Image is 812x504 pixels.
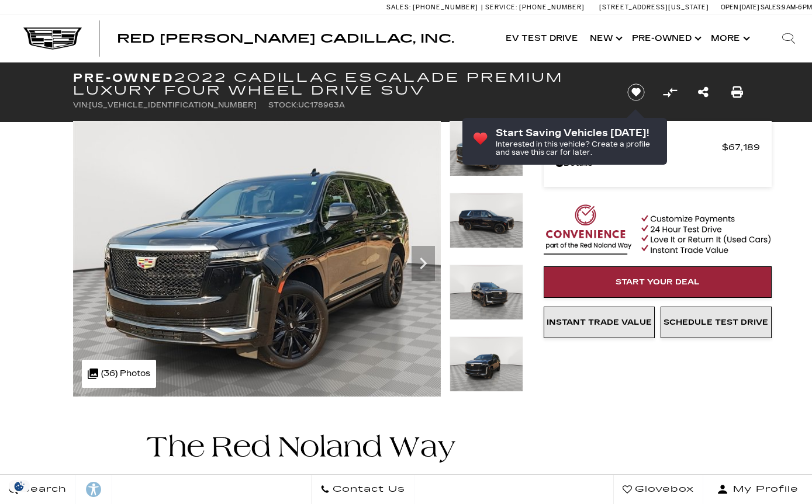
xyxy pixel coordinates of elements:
a: Share this Pre-Owned 2022 Cadillac Escalade Premium Luxury Four Wheel Drive SUV [698,84,709,100]
span: Open [DATE] [721,4,759,11]
a: Red [PERSON_NAME] $67,189 [555,139,760,155]
img: Used 2022 Black Raven Cadillac Premium Luxury image 1 [73,121,441,397]
span: Search [18,481,67,498]
a: Contact Us [311,475,414,504]
span: Schedule Test Drive [664,318,768,327]
button: Compare Vehicle [661,84,679,101]
span: [US_VEHICLE_IDENTIFICATION_NUMBER] [89,101,257,109]
span: $67,189 [722,139,760,155]
span: Red [PERSON_NAME] Cadillac, Inc. [117,32,454,46]
img: Used 2022 Black Raven Cadillac Premium Luxury image 4 [450,336,523,392]
div: Next [412,246,435,281]
button: More [705,15,754,62]
button: Open user profile menu [703,475,812,504]
a: New [584,15,626,62]
strong: Pre-Owned [73,71,174,85]
span: UC178963A [298,101,345,109]
span: Service: [485,4,517,11]
button: Save vehicle [623,83,649,102]
span: Sales: [761,4,782,11]
a: [STREET_ADDRESS][US_STATE] [599,4,709,11]
a: Details [555,155,760,172]
img: Opt-Out Icon [6,480,33,492]
span: Stock: [268,101,298,109]
span: Instant Trade Value [547,318,652,327]
span: [PHONE_NUMBER] [413,4,478,11]
section: Click to Open Cookie Consent Modal [6,480,33,492]
img: Used 2022 Black Raven Cadillac Premium Luxury image 1 [450,121,523,176]
h1: 2022 Cadillac Escalade Premium Luxury Four Wheel Drive SUV [73,71,608,97]
span: Glovebox [632,481,694,498]
span: My Profile [728,481,799,498]
img: Used 2022 Black Raven Cadillac Premium Luxury image 2 [450,193,523,248]
span: Red [PERSON_NAME] [555,139,722,155]
div: (36) Photos [82,360,156,388]
a: Print this Pre-Owned 2022 Cadillac Escalade Premium Luxury Four Wheel Drive SUV [731,84,743,100]
a: Red [PERSON_NAME] Cadillac, Inc. [117,33,454,44]
a: Start Your Deal [544,266,772,298]
a: Glovebox [613,475,703,504]
span: Start Your Deal [616,277,700,287]
a: Instant Trade Value [544,307,655,338]
img: Cadillac Dark Logo with Cadillac White Text [23,27,82,50]
a: Service: [PHONE_NUMBER] [481,4,588,11]
img: Used 2022 Black Raven Cadillac Premium Luxury image 3 [450,265,523,320]
a: Pre-Owned [626,15,705,62]
span: VIN: [73,101,89,109]
span: Sales: [386,4,411,11]
span: Contact Us [330,481,405,498]
span: [PHONE_NUMBER] [519,4,585,11]
a: Sales: [PHONE_NUMBER] [386,4,481,11]
a: EV Test Drive [500,15,584,62]
a: Schedule Test Drive [661,307,772,338]
span: 9 AM-6 PM [782,4,812,11]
